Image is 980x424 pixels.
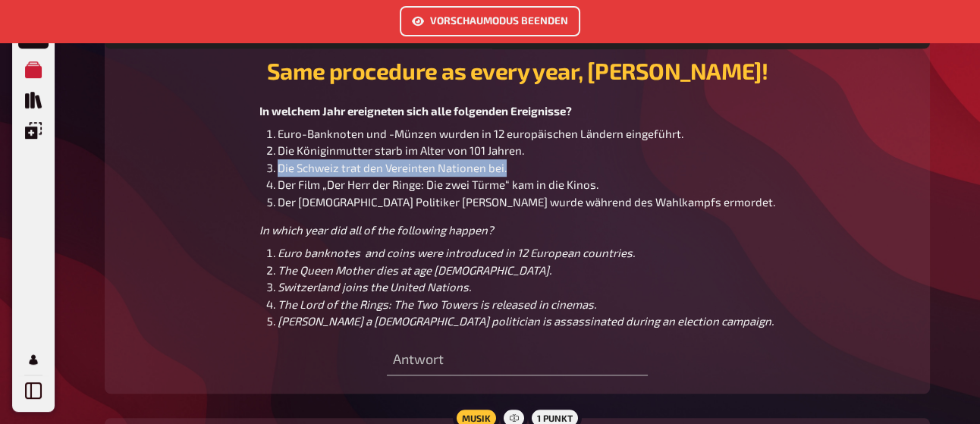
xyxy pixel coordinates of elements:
[18,115,49,146] a: Einblendungen
[18,55,49,85] a: Meine Quizze
[123,57,912,84] h2: Same procedure as every year, [PERSON_NAME]!
[278,177,598,191] span: Der Film „Der Herr der Ringe: Die zwei Türme“ kam in die Kinos.
[278,297,596,311] span: The Lord of the Rings: The Two Towers is released in cinemas.
[278,143,524,157] span: Die Königinmutter starb im Alter von 101 Jahren.
[18,344,49,375] a: Profil
[400,16,580,30] a: Vorschaumodus beenden
[278,161,507,174] span: Die Schweiz trat den Vereinten Nationen bei.
[278,195,775,209] span: Der [DEMOGRAPHIC_DATA] Politiker [PERSON_NAME] wurde während des Wahlkampfs ermordet.
[278,246,635,259] span: Euro banknotes and coins were introduced in 12 European countries.
[259,223,494,237] span: In which year did all of the following happen?
[259,104,572,118] span: In welchem Jahr ereigneten sich alle folgenden Ereignisse?
[387,345,647,375] input: Antwort
[278,314,774,328] span: [PERSON_NAME] a [DEMOGRAPHIC_DATA] politician is assassinated during an election campaign.
[400,6,580,36] button: Vorschaumodus beenden
[278,127,683,140] span: Euro-Banknoten und -Münzen wurden in 12 europäischen Ländern eingeführt.
[18,85,49,115] a: Quiz Sammlung
[278,263,551,277] span: The Queen Mother dies at age [DEMOGRAPHIC_DATA].
[278,280,471,294] span: Switzerland joins the United Nations.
